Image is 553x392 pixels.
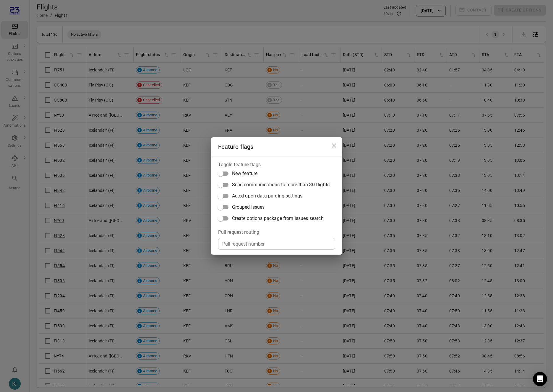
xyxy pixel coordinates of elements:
[232,215,324,222] span: Create options package from issues search
[232,170,258,177] span: New feature
[232,204,265,211] span: Grouped Issues
[218,161,261,168] legend: Toggle feature flags
[232,192,303,200] span: Acted upon data purging settings
[533,372,547,386] div: Open Intercom Messenger
[328,140,340,151] button: Close dialog
[218,229,260,236] legend: Pull request routing
[211,137,342,156] h2: Feature flags
[232,181,330,188] span: Send communications to more than 30 flights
